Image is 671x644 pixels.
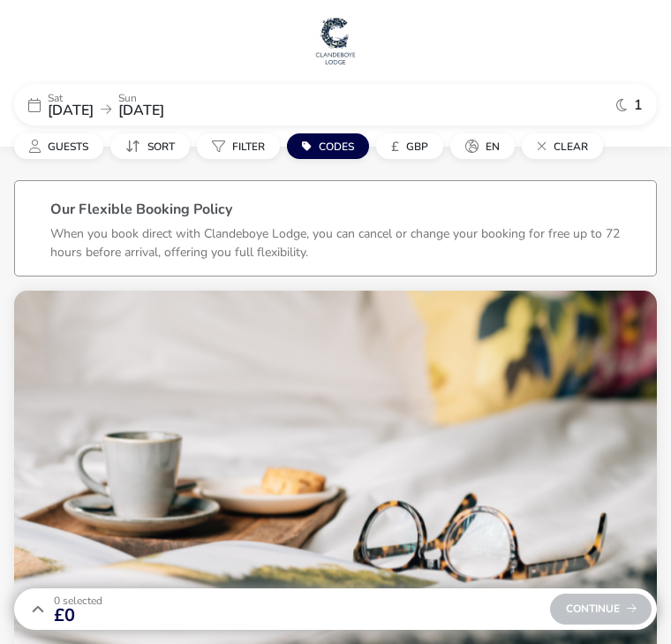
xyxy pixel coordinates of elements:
[554,140,588,154] span: Clear
[118,101,164,120] span: [DATE]
[566,603,637,615] span: Continue
[118,93,164,103] p: Sun
[450,133,522,159] naf-pibe-menu-bar-item: en
[522,133,603,159] button: Clear
[450,133,515,159] button: en
[50,202,621,224] h3: Our Flexible Booking Policy
[319,140,354,154] span: Codes
[48,101,94,120] span: [DATE]
[406,140,428,154] span: GBP
[376,133,450,159] naf-pibe-menu-bar-item: £GBP
[287,133,376,159] naf-pibe-menu-bar-item: Codes
[486,140,500,154] span: en
[197,133,287,159] naf-pibe-menu-bar-item: Filter
[376,133,443,159] button: £GBP
[391,138,399,155] i: £
[50,225,620,261] p: When you book direct with Clandeboye Lodge, you can cancel or change your booking for free up to ...
[522,133,610,159] naf-pibe-menu-bar-item: Clear
[110,133,190,159] button: Sort
[54,594,102,608] span: 0 Selected
[14,133,103,159] button: Guests
[550,594,652,625] div: Continue
[313,14,358,67] img: Main Website
[110,133,197,159] naf-pibe-menu-bar-item: Sort
[54,607,102,625] span: £0
[147,140,175,154] span: Sort
[197,133,280,159] button: Filter
[14,84,657,125] div: Sat[DATE]Sun[DATE]1
[232,140,265,154] span: Filter
[48,140,88,154] span: Guests
[14,133,110,159] naf-pibe-menu-bar-item: Guests
[48,93,94,103] p: Sat
[634,98,643,112] span: 1
[287,133,369,159] button: Codes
